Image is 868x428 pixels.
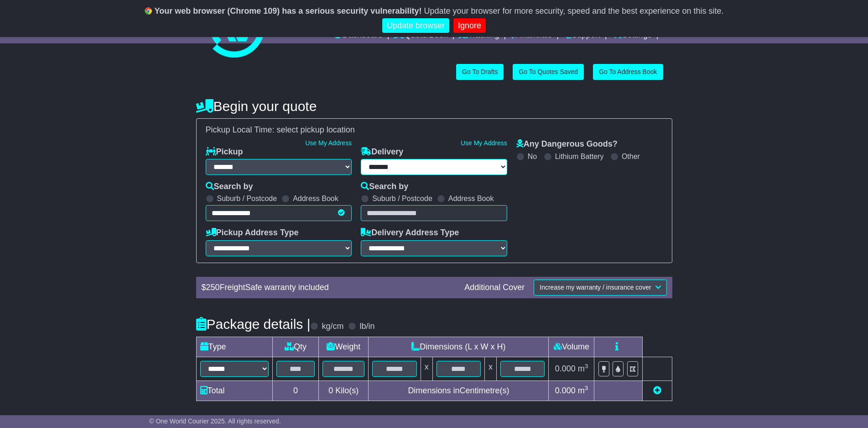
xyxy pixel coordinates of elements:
[196,337,272,357] td: Type
[361,228,459,238] label: Delivery Address Type
[206,228,299,238] label: Pickup Address Type
[369,337,549,357] td: Dimensions (L x W x H)
[382,18,449,33] a: Update browser
[593,64,663,80] a: Go To Address Book
[578,386,588,395] span: m
[369,380,549,401] td: Dimensions in Centimetre(s)
[513,64,584,80] a: Go To Quotes Saved
[372,194,432,203] label: Suburb / Postcode
[622,152,640,161] label: Other
[485,357,497,380] td: x
[277,125,355,134] span: select pickup location
[460,283,529,293] div: Additional Cover
[361,147,403,157] label: Delivery
[322,322,343,332] label: kg/cm
[217,194,277,203] label: Suburb / Postcode
[201,125,667,135] div: Pickup Local Time:
[453,18,486,33] a: Ignore
[196,380,272,401] td: Total
[155,6,422,16] b: Your web browser (Chrome 109) has a serious security vulnerability!
[319,380,369,401] td: Kilo(s)
[534,280,666,296] button: Increase my warranty / insurance cover
[319,337,369,357] td: Weight
[456,64,504,80] a: Go To Drafts
[578,364,588,373] span: m
[555,364,576,373] span: 0.000
[585,385,588,391] sup: 3
[305,139,352,147] a: Use My Address
[206,283,220,292] span: 250
[206,182,253,192] label: Search by
[149,417,281,425] span: © One World Courier 2025. All rights reserved.
[361,182,408,192] label: Search by
[197,283,460,293] div: $ FreightSafe warranty included
[196,99,672,114] h4: Begin your quote
[516,139,618,149] label: Any Dangerous Goods?
[653,386,661,395] a: Add new item
[206,147,243,157] label: Pickup
[421,357,432,380] td: x
[528,152,537,161] label: No
[448,194,494,203] label: Address Book
[461,139,507,147] a: Use My Address
[585,363,588,370] sup: 3
[549,337,594,357] td: Volume
[328,386,333,395] span: 0
[359,322,374,332] label: lb/in
[272,380,319,401] td: 0
[555,152,604,161] label: Lithium Battery
[293,194,338,203] label: Address Book
[540,284,651,291] span: Increase my warranty / insurance cover
[272,337,319,357] td: Qty
[424,6,723,16] span: Update your browser for more security, speed and the best experience on this site.
[555,386,576,395] span: 0.000
[196,317,311,332] h4: Package details |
